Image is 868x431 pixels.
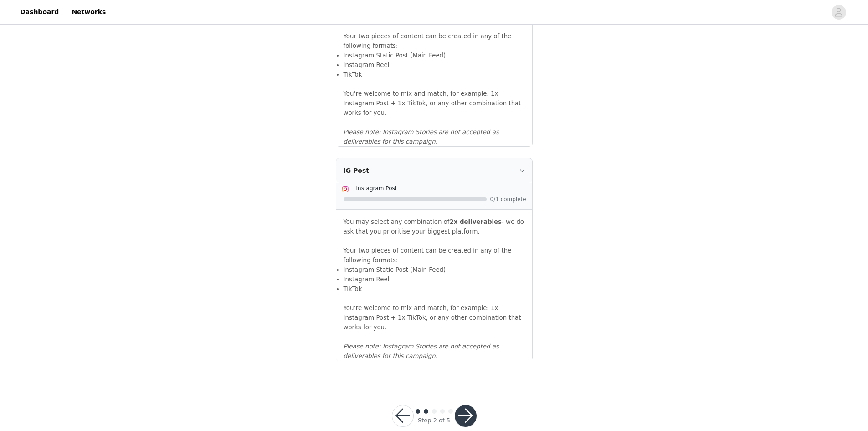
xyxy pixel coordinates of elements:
[834,5,843,20] div: avatar
[66,2,111,22] a: Networks
[344,90,521,116] span: You’re welcome to mix and match, for example: 1x Instagram Post + 1x TikTok, or any other combina...
[344,71,362,78] span: TikTok
[356,185,397,192] span: Instagram Post
[342,186,349,193] img: Instagram Icon
[344,52,446,59] span: Instagram Static Post (Main Feed)
[418,416,450,425] div: Step 2 of 5
[449,218,502,225] strong: 2x deliverables
[344,33,512,49] span: Your two pieces of content can be created in any of the following formats:
[490,197,527,202] span: 0/1 complete
[344,276,390,283] span: Instagram Reel
[336,158,532,183] div: icon: rightIG Post
[344,247,512,264] span: Your two pieces of content can be created in any of the following formats:
[15,2,64,22] a: Dashboard
[344,266,446,273] span: Instagram Static Post (Main Feed)
[344,305,521,331] span: You’re welcome to mix and match, for example: 1x Instagram Post + 1x TikTok, or any other combina...
[344,343,499,359] em: Please note: Instagram Stories are not accepted as deliverables for this campaign.
[344,62,390,68] span: Instagram Reel
[344,129,499,145] em: Please note: Instagram Stories are not accepted as deliverables for this campaign.
[344,218,524,235] span: You may select any combination of - we do ask that you prioritise your biggest platform.
[519,168,525,173] i: icon: right
[344,286,362,292] span: TikTok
